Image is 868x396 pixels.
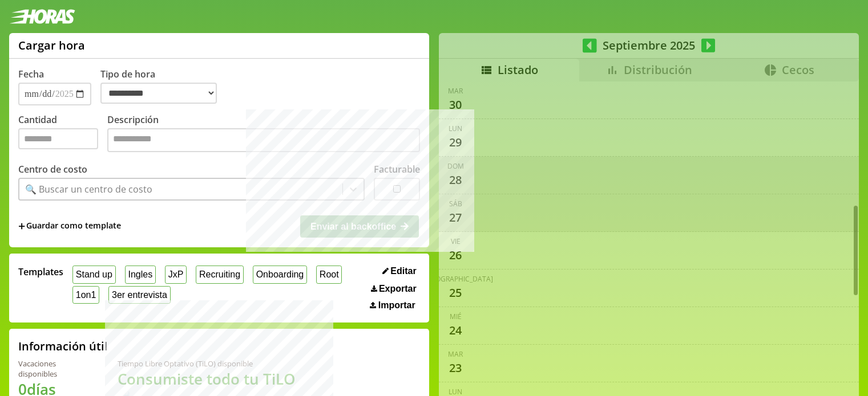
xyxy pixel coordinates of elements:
button: 3er entrevista [108,286,171,304]
h1: Cargar hora [18,38,85,53]
button: 1on1 [72,286,99,304]
div: 🔍 Buscar un centro de costo [25,183,152,195]
button: Editar [379,266,420,277]
label: Tipo de hora [100,68,226,105]
div: Vacaciones disponibles [18,358,90,379]
textarea: Descripción [107,128,420,152]
span: +Guardar como template [18,220,121,232]
label: Centro de costo [18,163,87,175]
span: Importar [378,300,415,311]
label: Fecha [18,68,44,80]
span: Editar [390,266,416,276]
button: Root [316,266,342,283]
label: Facturable [374,163,420,175]
img: logotipo [9,9,75,24]
span: Exportar [379,284,417,294]
button: Ingles [125,266,156,283]
button: Recruiting [196,266,244,283]
button: Exportar [368,283,420,295]
select: Tipo de hora [100,83,217,104]
div: Tiempo Libre Optativo (TiLO) disponible [118,358,301,369]
button: JxP [165,266,187,283]
span: Templates [18,266,63,278]
button: Stand up [72,266,116,283]
label: Cantidad [18,113,107,155]
label: Descripción [107,113,420,155]
button: Onboarding [253,266,307,283]
h2: Información útil [18,338,108,354]
span: + [18,220,25,232]
input: Cantidad [18,128,98,149]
